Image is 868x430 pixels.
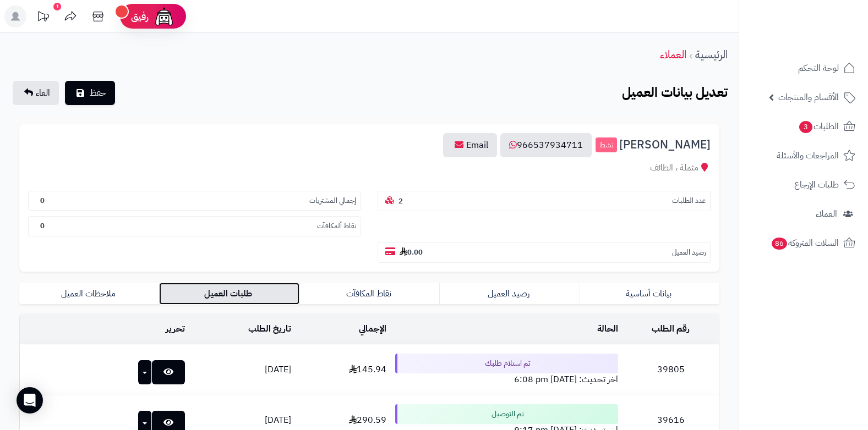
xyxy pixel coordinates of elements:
[189,314,296,344] td: تاريخ الطلب
[40,195,45,206] b: 0
[36,86,50,100] span: الغاء
[798,119,839,134] span: الطلبات
[53,3,61,10] div: 1
[309,196,356,206] small: إجمالي المشتريات
[798,60,839,76] span: لوحة التحكم
[189,345,296,395] td: [DATE]
[816,206,837,222] span: العملاء
[746,230,861,256] a: السلات المتروكة86
[159,283,299,305] a: طلبات العميل
[28,162,711,174] div: مثملة ، الطائف
[772,238,787,250] span: 86
[391,345,623,395] td: اخر تحديث: [DATE] 6:08 pm
[778,90,839,105] span: الأقسام والمنتجات
[153,5,175,27] img: ai-face.png
[20,314,189,344] td: تحرير
[317,221,356,231] small: نقاط ألمكافآت
[296,314,391,344] td: الإجمالي
[29,5,57,30] a: تحديثات المنصة
[793,27,858,51] img: logo-2.png
[623,345,719,395] td: 39805
[398,196,403,206] b: 2
[391,314,623,344] td: الحالة
[660,46,686,63] a: العملاء
[746,113,861,140] a: الطلبات3
[131,10,149,23] span: رفيق
[794,177,839,192] span: طلبات الإرجاع
[439,283,579,305] a: رصيد العميل
[443,133,497,157] a: Email
[395,404,618,424] div: تم التوصيل
[619,139,711,151] span: [PERSON_NAME]
[400,247,423,257] b: 0.00
[799,121,812,133] span: 3
[672,196,706,206] small: عدد الطلبات
[746,172,861,198] a: طلبات الإرجاع
[771,235,839,251] span: السلات المتروكة
[580,283,719,305] a: بيانات أساسية
[746,142,861,169] a: المراجعات والأسئلة
[17,387,43,414] div: Open Intercom Messenger
[746,201,861,227] a: العملاء
[672,247,706,258] small: رصيد العميل
[500,133,592,157] a: 966537934711
[596,137,617,153] small: نشط
[623,314,719,344] td: رقم الطلب
[695,46,728,63] a: الرئيسية
[746,55,861,81] a: لوحة التحكم
[40,220,45,231] b: 0
[65,81,115,105] button: حفظ
[13,81,59,105] a: الغاء
[296,345,391,395] td: 145.94
[622,82,728,102] b: تعديل بيانات العميل
[90,86,106,100] span: حفظ
[777,148,839,163] span: المراجعات والأسئلة
[299,283,439,305] a: نقاط المكافآت
[19,283,159,305] a: ملاحظات العميل
[395,354,618,373] div: تم استلام طلبك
